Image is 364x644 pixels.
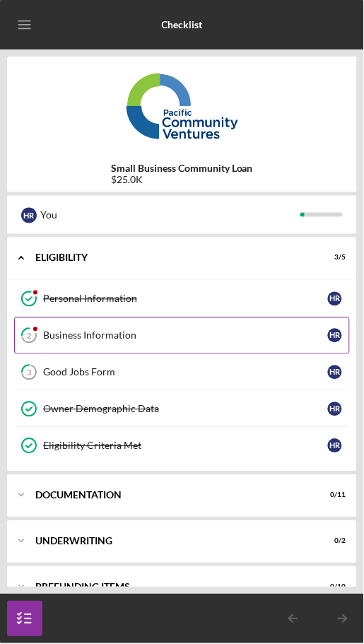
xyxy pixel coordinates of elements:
[14,391,350,428] a: Owner Demographic DataHR
[27,332,31,341] tspan: 2
[35,491,311,500] div: Documentation
[43,404,328,415] div: Owner Demographic Data
[111,163,253,174] b: Small Business Community Loan
[321,583,346,592] div: 0 / 10
[328,329,342,343] div: H R
[321,491,346,500] div: 0 / 11
[14,428,350,464] a: Eligibility Criteria MetHR
[43,293,328,305] div: Personal Information
[111,174,253,185] div: $25.0K
[321,254,346,262] div: 3 / 5
[43,367,328,378] div: Good Jobs Form
[14,281,350,317] a: Personal InformationHR
[21,208,37,223] div: H R
[40,203,300,227] div: You
[43,440,328,452] div: Eligibility Criteria Met
[321,537,346,546] div: 0 / 2
[328,402,342,416] div: H R
[162,19,203,30] b: Checklist
[35,583,311,592] div: Prefunding Items
[7,64,357,148] img: Product logo
[35,537,311,546] div: Underwriting
[14,354,350,391] a: 3Good Jobs FormHR
[328,439,342,453] div: H R
[328,292,342,306] div: H R
[27,368,31,377] tspan: 3
[328,365,342,380] div: H R
[43,330,328,341] div: Business Information
[14,317,350,354] a: 2Business InformationHR
[35,254,311,262] div: Eligibility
